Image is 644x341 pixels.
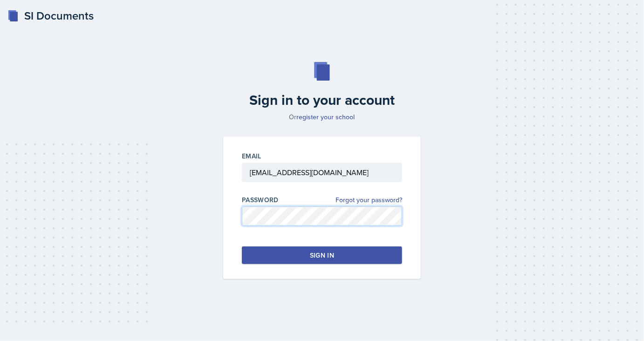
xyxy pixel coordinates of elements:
[7,7,94,24] a: SI Documents
[242,195,279,205] label: Password
[242,163,402,182] input: Email
[336,195,402,205] a: Forgot your password?
[242,246,402,264] button: Sign in
[297,112,355,122] a: register your school
[310,251,334,260] div: Sign in
[218,92,426,109] h2: Sign in to your account
[242,151,261,161] label: Email
[218,112,426,122] p: Or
